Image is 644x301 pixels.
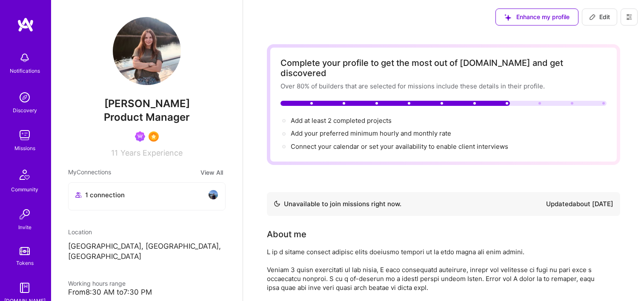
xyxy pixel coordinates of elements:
[68,97,226,110] span: [PERSON_NAME]
[16,49,33,66] img: bell
[135,131,145,142] img: Been on Mission
[504,14,511,21] i: icon SuggestedTeams
[274,200,280,207] img: Availability
[68,280,126,287] span: Working hours range
[11,185,38,194] div: Community
[68,241,226,262] p: [GEOGRAPHIC_DATA], [GEOGRAPHIC_DATA], [GEOGRAPHIC_DATA]
[111,148,118,157] span: 11
[291,142,508,150] span: Connect your calendar or set your availability to enable client interviews
[104,111,190,123] span: Product Manager
[291,116,392,125] span: Add at least 2 completed projects
[113,17,181,85] img: User Avatar
[198,168,226,177] button: View All
[10,66,40,75] div: Notifications
[14,144,35,153] div: Missions
[68,227,226,236] div: Location
[208,190,218,200] img: avatar
[280,58,607,78] div: Complete your profile to get the most out of [DOMAIN_NAME] and get discovered
[14,165,35,185] img: Community
[13,106,37,115] div: Discovery
[546,199,613,209] div: Updated about [DATE]
[504,13,570,21] span: Enhance my profile
[291,129,451,137] span: Add your preferred minimum hourly and monthly rate
[16,206,33,223] img: Invite
[20,247,30,255] img: tokens
[68,182,226,210] button: 1 connectionavatar
[589,13,610,21] span: Edit
[18,223,31,232] div: Invite
[16,258,34,267] div: Tokens
[280,82,607,91] div: Over 80% of builders that are selected for missions include these details in their profile.
[267,228,306,241] div: About me
[16,279,33,296] img: guide book
[495,9,578,26] button: Enhance my profile
[68,288,226,297] div: From 8:30 AM to 7:30 PM
[274,199,401,209] div: Unavailable to join missions right now.
[68,168,111,177] span: My Connections
[16,127,33,144] img: teamwork
[582,9,617,26] button: Edit
[120,148,183,157] span: Years Experience
[17,17,34,32] img: logo
[85,190,125,199] span: 1 connection
[149,131,159,142] img: SelectionTeam
[75,192,82,198] i: icon Collaborator
[16,89,33,106] img: discovery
